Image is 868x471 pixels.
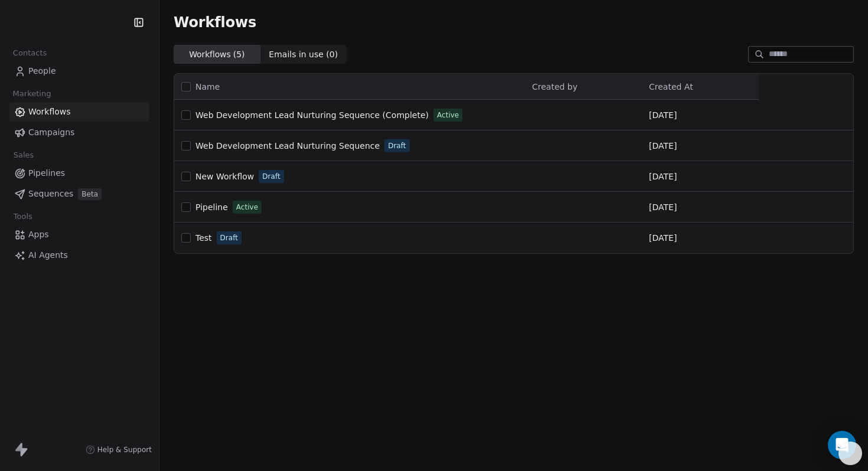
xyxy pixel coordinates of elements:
[28,167,65,179] span: Pipelines
[8,85,56,103] span: Marketing
[9,184,149,204] a: SequencesBeta
[649,109,677,121] span: [DATE]
[9,61,149,81] a: People
[649,232,677,244] span: [DATE]
[195,201,228,213] a: Pipeline
[28,249,68,261] span: AI Agents
[220,233,238,243] span: Draft
[195,232,212,244] a: Test
[28,188,73,200] span: Sequences
[236,202,258,212] span: Active
[8,146,39,164] span: Sales
[97,445,152,454] span: Help & Support
[9,225,149,244] a: Apps
[28,228,49,241] span: Apps
[195,233,212,243] span: Test
[28,126,74,139] span: Campaigns
[388,140,406,151] span: Draft
[9,123,149,142] a: Campaigns
[195,110,429,120] span: Web Development Lead Nurturing Sequence (Complete)
[649,140,677,152] span: [DATE]
[195,171,254,182] a: New Workflow
[195,172,254,181] span: New Workflow
[649,171,677,182] span: [DATE]
[195,202,228,212] span: Pipeline
[269,48,338,61] span: Emails in use ( 0 )
[437,110,459,120] span: Active
[649,82,693,91] span: Created At
[262,171,280,182] span: Draft
[78,188,102,200] span: Beta
[9,102,149,122] a: Workflows
[195,141,380,151] span: Web Development Lead Nurturing Sequence
[8,44,52,62] span: Contacts
[532,82,577,91] span: Created by
[28,106,71,118] span: Workflows
[174,14,256,31] span: Workflows
[9,163,149,183] a: Pipelines
[9,246,149,265] a: AI Agents
[8,208,37,225] span: Tools
[195,140,380,152] a: Web Development Lead Nurturing Sequence
[828,431,856,459] div: Open Intercom Messenger
[649,201,677,213] span: [DATE]
[195,81,220,93] span: Name
[86,445,152,454] a: Help & Support
[28,65,56,77] span: People
[195,109,429,121] a: Web Development Lead Nurturing Sequence (Complete)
